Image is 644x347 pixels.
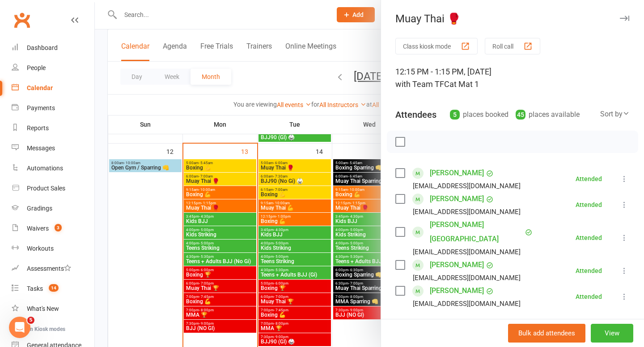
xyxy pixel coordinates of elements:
[395,79,449,89] span: with Team TFC
[395,38,478,54] button: Class kiosk mode
[485,38,540,54] button: Roll call
[27,317,34,324] span: 5
[12,259,94,279] a: Assessments
[27,205,52,212] div: Gradings
[27,145,55,152] div: Messages
[12,138,94,158] a: Messages
[27,124,49,132] div: Reports
[27,84,53,91] div: Calendar
[395,108,436,121] div: Attendees
[27,165,63,172] div: Automations
[27,185,65,192] div: Product Sales
[12,98,94,118] a: Payments
[9,317,30,338] iframe: Intercom live chat
[600,108,630,120] div: Sort by
[576,176,602,182] div: Attended
[12,158,94,178] a: Automations
[12,239,94,259] a: Workouts
[576,202,602,208] div: Attended
[27,104,55,112] div: Payments
[12,219,94,239] a: Waivers 3
[381,12,644,25] div: Muay Thai 🥊
[12,78,94,98] a: Calendar
[27,305,59,312] div: What's New
[413,272,521,284] div: [EMAIL_ADDRESS][DOMAIN_NAME]
[49,284,59,292] span: 14
[591,324,633,343] button: View
[12,58,94,78] a: People
[430,166,484,180] a: [PERSON_NAME]
[27,44,58,51] div: Dashboard
[27,285,43,292] div: Tasks
[413,206,521,218] div: [EMAIL_ADDRESS][DOMAIN_NAME]
[450,110,460,120] div: 5
[12,279,94,299] a: Tasks 14
[430,258,484,272] a: [PERSON_NAME]
[450,108,508,121] div: places booked
[449,79,479,89] span: at Mat 1
[27,245,54,252] div: Workouts
[27,64,46,71] div: People
[27,265,71,272] div: Assessments
[413,246,521,258] div: [EMAIL_ADDRESS][DOMAIN_NAME]
[27,225,49,232] div: Waivers
[11,9,33,31] a: Clubworx
[12,118,94,138] a: Reports
[430,218,523,246] a: [PERSON_NAME][GEOGRAPHIC_DATA]
[508,324,585,343] button: Bulk add attendees
[395,66,630,91] div: 12:15 PM - 1:15 PM, [DATE]
[55,224,62,231] span: 3
[430,192,484,206] a: [PERSON_NAME]
[413,180,521,192] div: [EMAIL_ADDRESS][DOMAIN_NAME]
[12,299,94,319] a: What's New
[430,284,484,298] a: [PERSON_NAME]
[12,178,94,198] a: Product Sales
[12,38,94,58] a: Dashboard
[12,198,94,219] a: Gradings
[576,293,602,300] div: Attended
[576,235,602,241] div: Attended
[413,298,521,310] div: [EMAIL_ADDRESS][DOMAIN_NAME]
[576,268,602,274] div: Attended
[516,108,580,121] div: places available
[516,110,525,120] div: 45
